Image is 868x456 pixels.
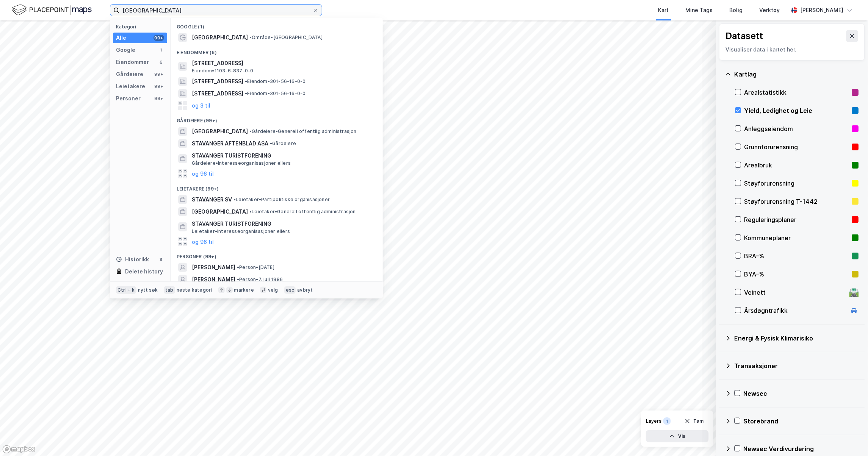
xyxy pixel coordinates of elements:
[849,287,860,297] div: 🛣️
[171,112,383,125] div: Gårdeiere (99+)
[192,68,253,74] span: Eiendom • 1103-6-837-0-0
[171,180,383,194] div: Leietakere (99+)
[268,287,278,293] div: velg
[2,445,36,454] a: Mapbox homepage
[249,209,252,214] span: •
[735,334,859,343] div: Energi & Fysisk Klimarisiko
[116,286,136,294] div: Ctrl + k
[154,95,164,102] div: 99+
[249,209,356,215] span: Leietaker • Generell offentlig administrasjon
[116,255,149,264] div: Historikk
[744,306,847,315] div: Årsdøgntrafikk
[744,124,849,133] div: Anleggseiendom
[192,33,248,42] span: [GEOGRAPHIC_DATA]
[744,215,849,224] div: Reguleringsplaner
[744,142,849,151] div: Grunnforurensning
[192,195,232,204] span: STAVANGER SV
[249,128,357,134] span: Gårdeiere • Generell offentlig administrasjon
[119,5,313,16] input: Søk på adresse, matrikkel, gårdeiere, leietakere eller personer
[192,151,374,160] span: STAVANGER TURISTFORENING
[116,33,126,42] div: Alle
[192,169,214,178] button: og 96 til
[154,71,164,77] div: 99+
[192,237,214,246] button: og 96 til
[726,45,859,54] div: Visualiser data i kartet her.
[663,417,671,425] div: 1
[680,415,709,427] button: Tøm
[237,264,239,270] span: •
[735,70,859,79] div: Kartlag
[192,263,235,272] span: [PERSON_NAME]
[237,276,283,283] span: Person • 7. juli 1986
[116,58,149,67] div: Eiendommer
[760,6,780,15] div: Verktøy
[284,286,296,294] div: esc
[192,275,235,284] span: [PERSON_NAME]
[245,91,306,97] span: Eiendom • 301-56-16-0-0
[192,228,290,234] span: Leietaker • Interesseorganisasjoner ellers
[233,197,236,202] span: •
[192,219,374,228] span: STAVANGER TURISTFORENING
[744,197,849,206] div: Støyforurensning T-1442
[12,3,92,17] img: logo.f888ab2527a4732fd821a326f86c7f29.svg
[234,287,254,293] div: markere
[171,18,383,31] div: Google (1)
[744,233,849,242] div: Kommuneplaner
[116,94,141,103] div: Personer
[192,89,243,98] span: [STREET_ADDRESS]
[158,47,164,53] div: 1
[192,77,243,86] span: [STREET_ADDRESS]
[297,287,313,293] div: avbryt
[730,6,743,15] div: Bolig
[744,444,859,453] div: Newsec Verdivurdering
[726,30,763,42] div: Datasett
[249,34,323,41] span: Område • [GEOGRAPHIC_DATA]
[830,420,868,456] iframe: Chat Widget
[192,160,291,166] span: Gårdeiere • Interesseorganisasjoner ellers
[686,6,713,15] div: Mine Tags
[245,78,247,84] span: •
[237,276,239,282] span: •
[177,287,212,293] div: neste kategori
[744,389,859,398] div: Newsec
[116,45,135,55] div: Google
[744,270,849,279] div: BYA–%
[138,287,158,293] div: nytt søk
[270,141,272,146] span: •
[744,106,849,115] div: Yield, Ledighet og Leie
[237,264,274,270] span: Person • [DATE]
[245,91,247,96] span: •
[801,6,844,15] div: [PERSON_NAME]
[744,179,849,188] div: Støyforurensning
[270,141,296,147] span: Gårdeiere
[192,101,210,110] button: og 3 til
[154,35,164,41] div: 99+
[158,59,164,65] div: 6
[171,44,383,57] div: Eiendommer (6)
[164,286,175,294] div: tab
[658,6,669,15] div: Kart
[744,88,849,97] div: Arealstatistikk
[646,418,662,424] div: Layers
[735,361,859,370] div: Transaksjoner
[744,251,849,261] div: BRA–%
[245,78,306,84] span: Eiendom • 301-56-16-0-0
[125,267,163,276] div: Delete history
[171,248,383,261] div: Personer (99+)
[192,127,248,136] span: [GEOGRAPHIC_DATA]
[744,161,849,170] div: Arealbruk
[192,207,248,216] span: [GEOGRAPHIC_DATA]
[116,70,143,79] div: Gårdeiere
[646,430,709,442] button: Vis
[192,139,268,148] span: STAVANGER AFTENBLAD ASA
[158,256,164,262] div: 8
[744,417,859,426] div: Storebrand
[744,288,847,297] div: Veinett
[249,34,252,40] span: •
[116,82,145,91] div: Leietakere
[249,128,252,134] span: •
[154,83,164,89] div: 99+
[192,59,374,68] span: [STREET_ADDRESS]
[116,24,167,30] div: Kategori
[830,420,868,456] div: Kontrollprogram for chat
